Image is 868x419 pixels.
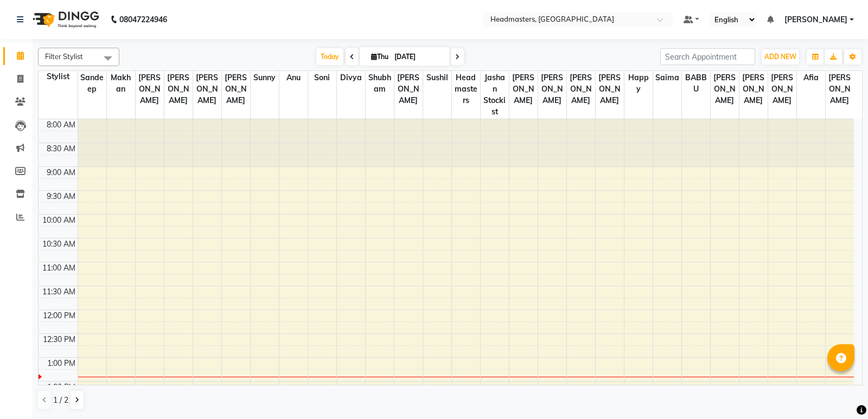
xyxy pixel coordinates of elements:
[711,71,739,107] span: [PERSON_NAME]
[45,358,78,369] div: 1:00 PM
[394,71,423,107] span: [PERSON_NAME]
[78,71,106,96] span: Sandeep
[136,71,164,107] span: [PERSON_NAME]
[44,167,78,178] div: 9:00 AM
[366,71,394,96] span: Shubham
[308,71,336,85] span: Soni
[44,191,78,202] div: 9:30 AM
[40,215,78,226] div: 10:00 AM
[423,71,451,85] span: Sushil
[45,382,78,393] div: 1:30 PM
[764,53,796,61] span: ADD NEW
[567,71,595,107] span: [PERSON_NAME]
[164,71,193,107] span: [PERSON_NAME]
[40,262,78,274] div: 11:00 AM
[452,71,480,107] span: Headmasters
[368,53,391,61] span: Thu
[107,71,135,96] span: Makhan
[653,71,681,85] span: Saima
[53,395,68,406] span: 1 / 2
[826,71,854,107] span: [PERSON_NAME]
[538,71,566,107] span: [PERSON_NAME]
[119,4,167,35] b: 08047224946
[624,71,653,96] span: Happy
[660,48,755,65] input: Search Appointment
[222,71,250,107] span: [PERSON_NAME]
[45,52,83,61] span: Filter Stylist
[391,49,445,65] input: 2025-09-04
[337,71,365,85] span: Divya
[40,286,78,298] div: 11:30 AM
[596,71,624,107] span: [PERSON_NAME]
[40,238,78,250] div: 10:30 AM
[41,334,78,345] div: 12:30 PM
[682,71,710,96] span: BABBU
[44,119,78,131] div: 8:00 AM
[193,71,221,107] span: [PERSON_NAME]
[797,71,825,85] span: Afia
[509,71,538,107] span: [PERSON_NAME]
[768,71,796,107] span: [PERSON_NAME]
[762,49,799,65] button: ADD NEW
[44,143,78,154] div: 8:30 AM
[41,310,78,321] div: 12:00 PM
[279,71,308,85] span: Anu
[739,71,768,107] span: [PERSON_NAME]
[251,71,279,85] span: Sunny
[39,71,78,82] div: Stylist
[481,71,509,119] span: Jashan stockist
[316,48,343,65] span: Today
[28,4,102,35] img: logo
[784,14,847,25] span: [PERSON_NAME]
